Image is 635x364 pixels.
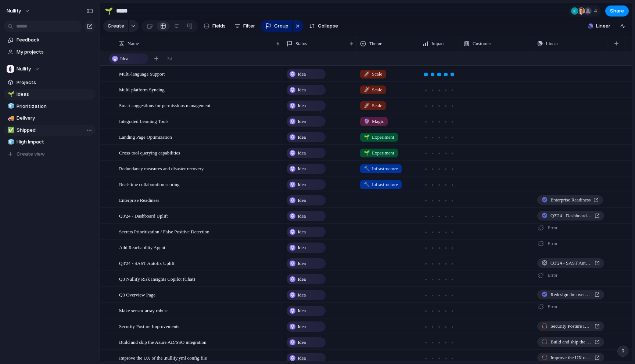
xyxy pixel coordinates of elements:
[4,136,96,148] div: 🧊High Impact
[364,134,394,141] span: Experiment
[298,181,306,188] span: Idea
[594,7,599,15] span: 4
[473,40,491,47] span: Customer
[298,197,306,204] span: Idea
[364,87,370,92] span: 🚀
[298,118,306,125] span: Idea
[364,149,394,157] span: Experiment
[8,90,13,99] div: 🌱
[17,79,93,86] span: Projects
[4,113,96,124] a: 🚚Delivery
[119,180,180,188] span: Real-time collaboration scoring
[8,114,13,123] div: 🚚
[17,150,45,158] span: Create view
[17,48,93,56] span: My projects
[17,103,93,110] span: Prioritization
[537,337,604,347] a: Build and ship the Azure AD/SSO integration
[7,127,14,134] button: ✅
[4,89,96,100] a: 🌱Ideas
[119,85,165,94] span: Multi-platform Syncing
[364,119,370,124] span: 🔮
[298,102,306,109] span: Idea
[550,212,592,219] span: Q3'24 - Dashboard Uplift
[119,148,180,157] span: Cross-tool querying capabilities
[7,114,14,122] button: 🚚
[119,322,179,330] span: Security Posture Improvements
[537,258,604,268] a: Q3'24 - SAST Autofix Uplift
[7,138,14,146] button: 🧊
[119,227,209,236] span: Secrets Prioritization / False Positive Detection
[550,338,592,346] span: Build and ship the Azure AD/SSO integration
[119,211,168,220] span: Q3'24 - Dashboard Uplift
[7,91,14,98] button: 🌱
[261,20,292,32] button: Group
[298,276,306,283] span: Idea
[4,63,96,74] button: Nullify
[364,166,370,171] span: 🔨
[17,114,93,122] span: Delivery
[232,20,258,32] button: Filter
[537,321,604,331] a: Security Posture Improvements
[548,272,557,279] span: Error
[17,65,31,73] span: Nullify
[364,71,370,77] span: 🚀
[4,149,96,160] button: Create view
[298,323,306,330] span: Idea
[364,182,370,187] span: 🔨
[548,303,557,310] span: Error
[298,291,306,299] span: Idea
[298,244,306,251] span: Idea
[537,290,604,299] a: Redesign the overview page
[596,22,610,30] span: Linear
[550,259,592,267] span: Q3'24 - SAST Autofix Uplift
[17,127,93,134] span: Shipped
[167,55,172,62] span: 34
[4,101,96,112] a: 🧊Prioritization
[201,20,229,32] button: Fields
[4,47,96,58] a: My projects
[364,181,398,188] span: Infrastructure
[119,338,207,346] span: Build and ship the Azure AD/SSO integration
[119,290,155,299] span: Q3 Overview Page
[550,323,592,330] span: Security Posture Improvements
[298,228,306,236] span: Idea
[7,103,14,110] button: 🧊
[364,86,382,94] span: Scale
[537,195,603,205] a: Enterprise Readiness
[318,22,338,30] span: Collapse
[119,306,168,314] span: Make sensor-array robust
[4,125,96,136] a: ✅Shipped
[298,307,306,314] span: Idea
[119,196,159,204] span: Enterprise Readiness
[298,260,306,267] span: Idea
[364,118,384,125] span: Magic
[306,20,341,32] button: Collapse
[103,20,128,32] button: Create
[550,354,592,361] span: Improve the UX of the .nullify.yml config file
[120,55,128,62] span: Idea
[298,212,306,220] span: Idea
[119,243,165,251] span: Add Reachability Agent
[7,7,21,15] span: nullify
[369,40,382,47] span: Theme
[298,339,306,346] span: Idea
[548,240,557,247] span: Error
[108,22,124,30] span: Create
[119,101,210,109] span: Smart suggestions for permissions management
[119,117,169,125] span: Integrated Learning Tools
[550,196,591,204] span: Enterprise Readiness
[298,165,306,172] span: Idea
[119,164,204,172] span: Redundancy measures and disaster recovery
[537,353,604,363] a: Improve the UX of the .nullify.yml config file
[364,102,382,109] span: Scale
[298,70,306,78] span: Idea
[298,354,306,362] span: Idea
[119,69,165,78] span: Multi-language Support
[364,150,370,156] span: 🌱
[105,6,113,16] div: 🌱
[212,22,226,30] span: Fields
[548,224,557,232] span: Error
